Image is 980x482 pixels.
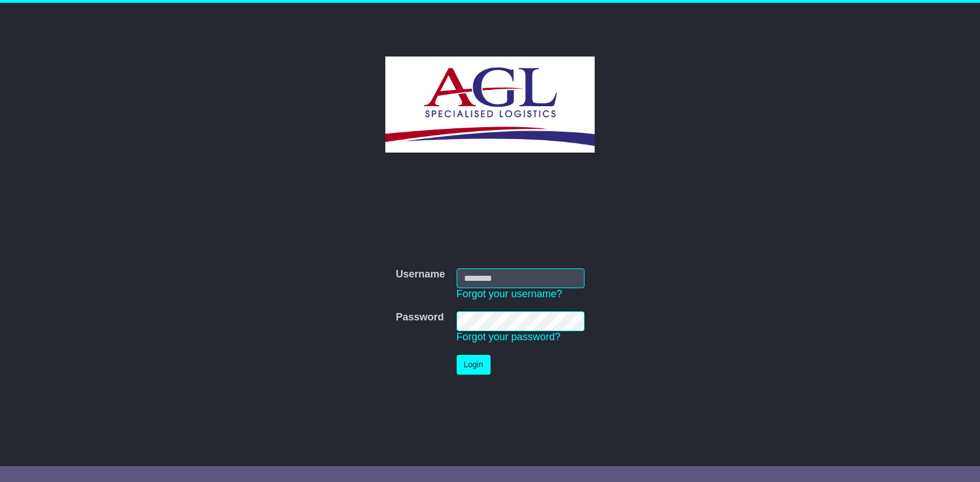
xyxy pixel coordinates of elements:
[396,311,444,324] label: Password
[385,57,594,153] img: AGL SPECIALISED LOGISTICS
[457,288,562,299] a: Forgot your username?
[457,355,491,375] button: Login
[396,268,445,281] label: Username
[457,331,561,342] a: Forgot your password?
